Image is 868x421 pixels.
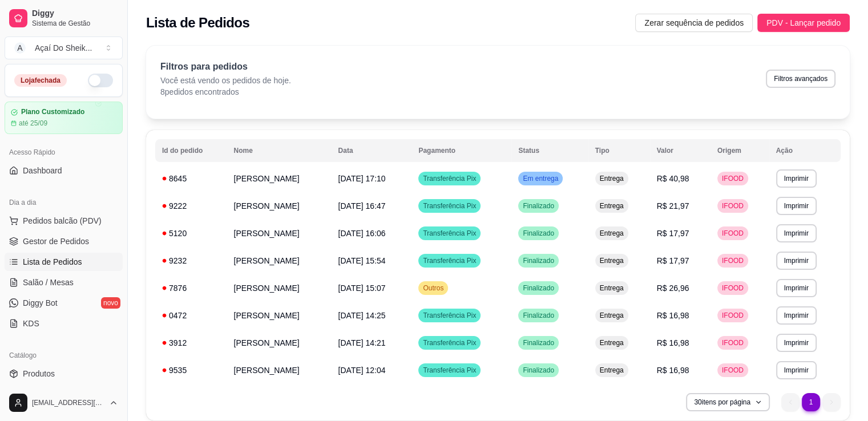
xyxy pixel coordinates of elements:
span: Entrega [597,338,626,347]
span: [DATE] 15:07 [338,284,386,293]
th: Nome [227,139,331,162]
span: [DATE] 17:10 [338,174,386,183]
span: IFOOD [720,338,746,347]
th: Tipo [588,139,650,162]
span: Transferência Pix [421,256,478,265]
span: KDS [23,318,39,329]
span: Salão / Mesas [23,277,74,288]
th: Ação [769,139,841,162]
span: R$ 26,96 [657,284,689,293]
button: Zerar sequência de pedidos [635,14,753,32]
span: R$ 16,98 [657,338,689,347]
li: pagination item 1 active [802,393,820,411]
div: 8645 [162,173,220,184]
h2: Lista de Pedidos [146,14,249,32]
th: Pagamento [411,139,511,162]
span: Zerar sequência de pedidos [644,17,744,29]
span: Diggy Bot [23,297,58,309]
span: Entrega [597,201,626,211]
div: 3912 [162,337,220,349]
th: Id do pedido [155,139,227,162]
button: Imprimir [776,197,817,215]
a: KDS [5,314,123,333]
span: [DATE] 14:25 [338,311,386,320]
p: Você está vendo os pedidos de hoje. [160,75,291,86]
div: 5120 [162,228,220,239]
button: [EMAIL_ADDRESS][DOMAIN_NAME] [5,389,123,416]
button: Pedidos balcão (PDV) [5,212,123,230]
span: Produtos [23,368,55,379]
th: Origem [710,139,769,162]
th: Status [511,139,588,162]
div: Açaí Do Sheik ... [35,42,92,54]
a: Dashboard [5,161,123,180]
span: IFOOD [720,284,746,293]
span: Finalizado [520,229,556,238]
td: [PERSON_NAME] [227,357,331,384]
button: Imprimir [776,169,817,188]
button: 30itens por página [686,393,770,411]
span: Transferência Pix [421,366,478,375]
button: Filtros avançados [766,70,835,88]
article: até 25/09 [19,119,47,128]
span: R$ 16,98 [657,366,689,375]
span: [DATE] 15:54 [338,256,386,265]
span: Transferência Pix [421,229,478,238]
span: Diggy [32,9,118,19]
span: Em entrega [520,174,560,183]
div: 7876 [162,282,220,294]
span: Entrega [597,311,626,320]
span: Pedidos balcão (PDV) [23,215,102,226]
span: Entrega [597,174,626,183]
div: Catálogo [5,346,123,365]
td: [PERSON_NAME] [227,302,331,329]
button: Imprimir [776,361,817,379]
a: DiggySistema de Gestão [5,5,123,32]
span: IFOOD [720,256,746,265]
button: Imprimir [776,306,817,325]
span: Finalizado [520,201,556,211]
button: Imprimir [776,252,817,270]
a: Lista de Pedidos [5,253,123,271]
div: Loja fechada [14,74,67,87]
a: Produtos [5,365,123,383]
span: Finalizado [520,338,556,347]
span: IFOOD [720,229,746,238]
span: R$ 17,97 [657,229,689,238]
span: IFOOD [720,311,746,320]
article: Plano Customizado [21,108,84,116]
span: Sistema de Gestão [32,19,118,28]
span: Finalizado [520,311,556,320]
td: [PERSON_NAME] [227,165,331,192]
td: [PERSON_NAME] [227,329,331,357]
a: Salão / Mesas [5,273,123,292]
span: Dashboard [23,165,62,176]
td: [PERSON_NAME] [227,192,331,220]
a: Gestor de Pedidos [5,232,123,250]
span: Finalizado [520,284,556,293]
span: [DATE] 12:04 [338,366,386,375]
span: Lista de Pedidos [23,256,82,268]
div: Dia a dia [5,193,123,212]
div: 9232 [162,255,220,266]
span: R$ 16,98 [657,311,689,320]
span: PDV - Lançar pedido [766,17,841,29]
span: Gestor de Pedidos [23,236,89,247]
span: R$ 17,97 [657,256,689,265]
p: 8 pedidos encontrados [160,86,291,98]
button: Select a team [5,37,123,59]
span: Entrega [597,284,626,293]
span: Transferência Pix [421,174,478,183]
td: [PERSON_NAME] [227,274,331,302]
span: Finalizado [520,256,556,265]
span: IFOOD [720,174,746,183]
span: [EMAIL_ADDRESS][DOMAIN_NAME] [32,398,104,407]
span: Entrega [597,229,626,238]
div: 9535 [162,365,220,376]
button: Alterar Status [88,74,113,87]
div: Acesso Rápido [5,143,123,161]
span: IFOOD [720,201,746,211]
span: R$ 40,98 [657,174,689,183]
a: Plano Customizadoaté 25/09 [5,102,123,134]
span: A [14,42,26,54]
